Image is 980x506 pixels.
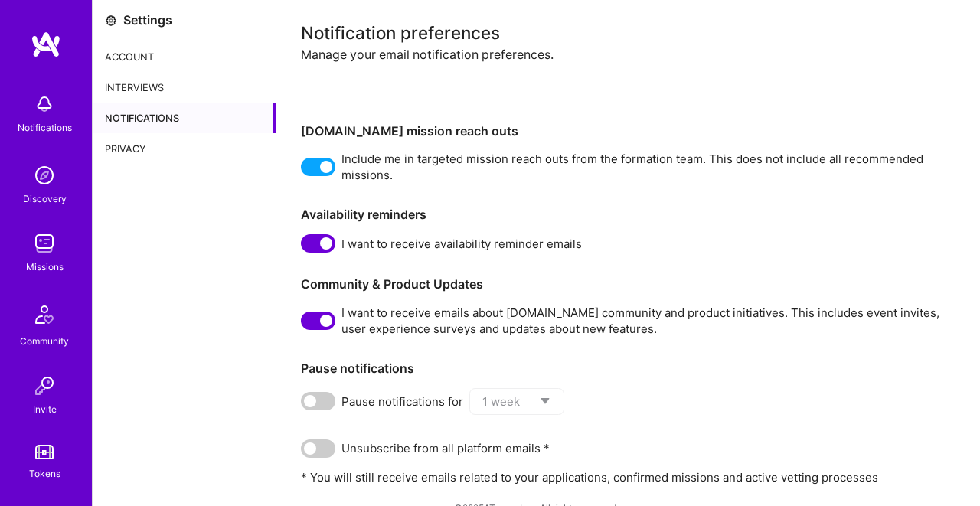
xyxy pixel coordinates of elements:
div: Notification preferences [301,24,955,41]
div: Missions [26,259,64,275]
div: Account [93,41,276,72]
img: logo [31,31,61,58]
div: Discovery [23,191,67,207]
p: * You will still receive emails related to your applications, confirmed missions and active vetti... [301,469,955,485]
h3: Community & Product Updates [301,277,955,292]
img: Invite [29,371,60,401]
div: Notifications [93,103,276,133]
img: bell [29,89,60,119]
div: Interviews [93,72,276,103]
img: discovery [29,160,60,191]
img: Community [26,296,63,333]
span: Unsubscribe from all platform emails * [341,440,550,456]
div: Settings [123,12,172,28]
span: Pause notifications for [341,393,463,410]
span: I want to receive emails about [DOMAIN_NAME] community and product initiatives. This includes eve... [341,305,955,337]
div: Community [20,333,69,349]
h3: Availability reminders [301,207,955,222]
div: Privacy [93,133,276,164]
img: teamwork [29,228,60,259]
img: tokens [35,445,54,459]
i: icon Settings [105,15,117,27]
div: Notifications [18,119,72,135]
h3: [DOMAIN_NAME] mission reach outs [301,124,955,139]
div: Tokens [29,465,60,482]
div: Manage your email notification preferences. [301,47,955,112]
span: Include me in targeted mission reach outs from the formation team. This does not include all reco... [341,151,955,183]
h3: Pause notifications [301,361,955,376]
span: I want to receive availability reminder emails [341,236,582,252]
div: Invite [33,401,57,417]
